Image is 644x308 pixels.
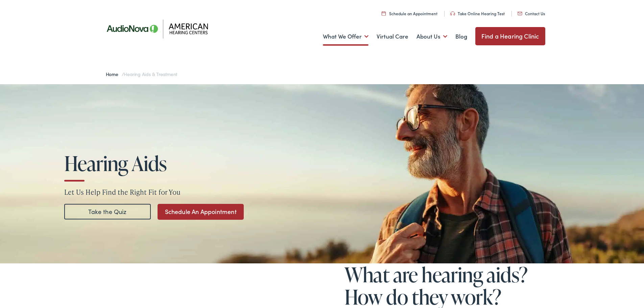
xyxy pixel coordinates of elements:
[323,24,368,49] a: What We Offer
[382,11,386,16] img: utility icon
[382,10,437,16] a: Schedule an Appointment
[64,152,270,174] h1: Hearing Aids
[124,71,177,77] span: Hearing Aids & Treatment
[450,10,505,16] a: Take Online Hearing Test
[64,187,580,197] p: Let Us Help Find the Right Fit for You
[518,10,545,16] a: Contact Us
[106,71,122,77] a: Home
[475,27,545,45] a: Find a Hearing Clinic
[64,204,151,219] a: Take the Quiz
[455,24,467,49] a: Blog
[450,11,455,16] img: utility icon
[377,24,408,49] a: Virtual Care
[518,12,522,15] img: utility icon
[106,71,177,77] span: /
[158,204,244,220] a: Schedule An Appointment
[416,24,447,49] a: About Us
